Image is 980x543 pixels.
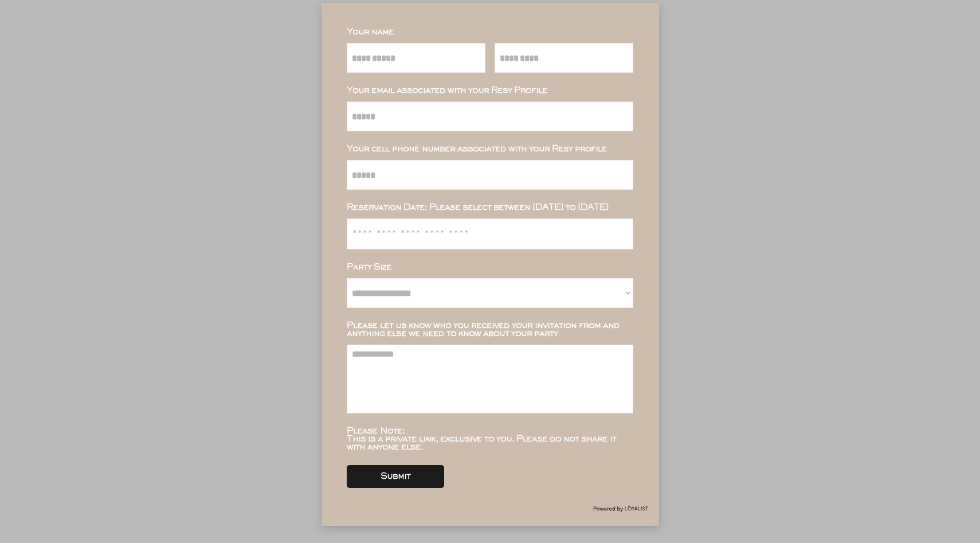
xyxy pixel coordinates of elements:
[347,28,633,36] div: Your name
[347,322,633,338] div: Please let us know who you received your invitation from and anything else we need to know about ...
[347,145,633,153] div: Your cell phone number associated with your Resy profile
[347,427,633,451] div: Please Note: This is a private link, exclusive to you. Please do not share it with anyone else.
[347,263,633,271] div: Party Size
[347,87,633,95] div: Your email associated with your Resy Profile
[593,503,648,514] img: Group%2048096278.svg
[347,204,633,212] div: Reservation Date: Please select between [DATE] to [DATE]
[381,472,410,481] div: Submit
